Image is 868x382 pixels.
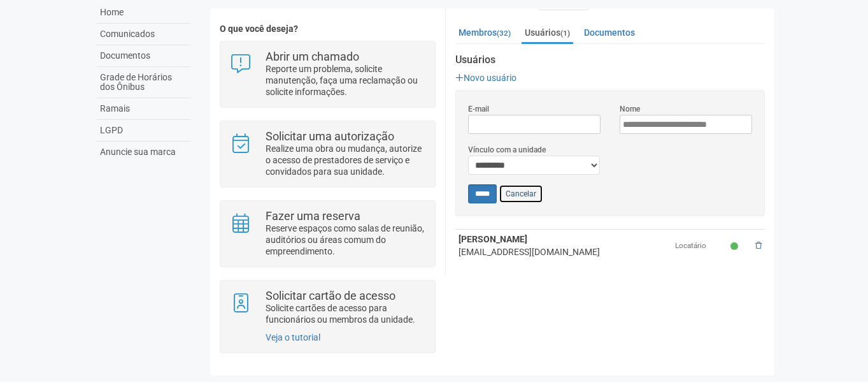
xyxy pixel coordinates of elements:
[266,289,395,302] strong: Solicitar cartão de acesso
[97,45,191,67] a: Documentos
[97,142,191,163] a: Anuncie sua marca
[672,230,727,262] td: Locatário
[455,23,514,42] a: Membros(32)
[220,24,436,34] h4: O que você deseja?
[97,24,191,45] a: Comunicados
[266,223,425,257] p: Reserve espaços como salas de reunião, auditórios ou áreas comum do empreendimento.
[581,23,638,42] a: Documentos
[97,120,191,142] a: LGPD
[499,184,543,203] a: Cancelar
[97,98,191,120] a: Ramais
[266,332,320,342] a: Veja o tutorial
[266,302,425,325] p: Solicite cartões de acesso para funcionários ou membros da unidade.
[522,23,573,44] a: Usuários(1)
[455,73,516,83] a: Novo usuário
[730,241,741,252] small: Ativo
[266,50,359,63] strong: Abrir um chamado
[620,103,640,115] label: Nome
[97,2,191,24] a: Home
[560,29,570,38] small: (1)
[266,209,360,223] strong: Fazer uma reserva
[230,210,425,257] a: Fazer uma reserva Reserve espaços como salas de reunião, auditórios ou áreas comum do empreendime...
[266,143,425,177] p: Realize uma obra ou mudança, autorize o acesso de prestadores de serviço e convidados para sua un...
[468,144,546,156] label: Vínculo com a unidade
[455,54,765,66] strong: Usuários
[497,29,511,38] small: (32)
[266,63,425,98] p: Reporte um problema, solicite manutenção, faça uma reclamação ou solicite informações.
[230,51,425,98] a: Abrir um chamado Reporte um problema, solicite manutenção, faça uma reclamação ou solicite inform...
[468,103,489,115] label: E-mail
[266,129,394,143] strong: Solicitar uma autorização
[230,131,425,177] a: Solicitar uma autorização Realize uma obra ou mudança, autorize o acesso de prestadores de serviç...
[459,234,527,244] strong: [PERSON_NAME]
[230,290,425,325] a: Solicitar cartão de acesso Solicite cartões de acesso para funcionários ou membros da unidade.
[97,67,191,98] a: Grade de Horários dos Ônibus
[459,246,669,258] div: [EMAIL_ADDRESS][DOMAIN_NAME]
